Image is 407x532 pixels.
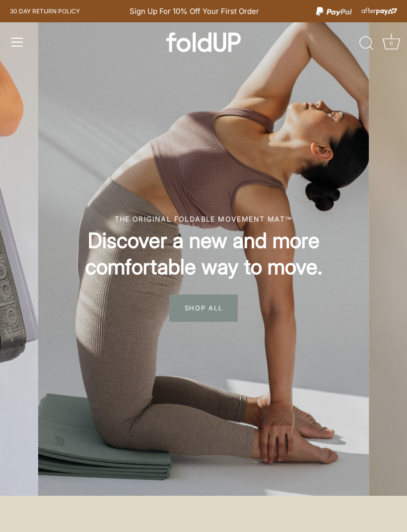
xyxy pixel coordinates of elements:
[35,228,372,280] h2: Discover a new and more comfortable way to move.
[10,5,80,17] a: 30 day Return policy
[355,33,377,55] a: Search
[35,214,372,224] div: The original foldable movement mat™
[166,32,241,52] img: foldUP
[6,31,28,53] a: Menu
[169,295,238,321] span: SHOP ALL
[380,33,402,55] a: Cart
[386,38,396,48] div: 0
